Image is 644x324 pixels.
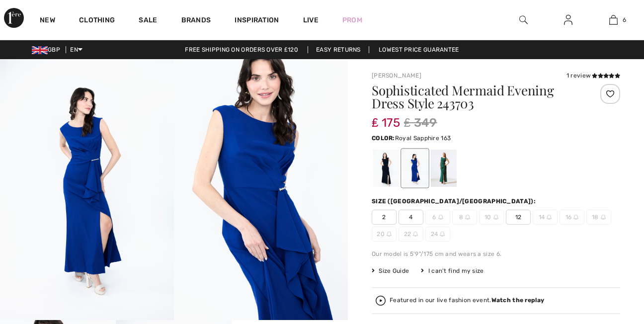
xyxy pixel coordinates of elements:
[519,14,528,26] img: search the website
[303,15,319,25] a: Live
[601,215,606,220] img: ring-m.svg
[372,227,397,242] span: 20
[491,297,545,304] strong: Watch the replay
[372,266,409,275] span: Size Guide
[402,150,428,187] div: Royal Sapphire 163
[70,46,82,53] span: EN
[586,210,611,225] span: 18
[533,210,558,225] span: 14
[372,84,579,110] h1: Sophisticated Mermaid Evening Dress Style 243703
[566,71,620,80] div: 1 review
[372,197,538,206] div: Size ([GEOGRAPHIC_DATA]/[GEOGRAPHIC_DATA]):
[174,59,348,320] img: Sophisticated Mermaid Evening Dress Style 243703. 2
[591,14,636,26] a: 6
[465,215,470,220] img: ring-m.svg
[372,106,400,130] span: ₤ 175
[390,297,544,304] div: Featured in our live fashion event.
[308,46,369,53] a: Easy Returns
[564,14,572,26] img: My Info
[32,46,48,54] img: UK Pound
[342,15,362,25] a: Prom
[372,135,395,142] span: Color:
[560,210,584,225] span: 16
[399,210,423,225] span: 4
[372,210,397,225] span: 2
[181,16,211,26] a: Brands
[609,14,618,26] img: My Bag
[372,72,421,79] a: [PERSON_NAME]
[547,215,552,220] img: ring-m.svg
[399,227,423,242] span: 22
[493,215,498,220] img: ring-m.svg
[440,232,445,237] img: ring-m.svg
[623,15,626,24] span: 6
[421,266,483,275] div: I can't find my size
[4,8,24,28] img: 1ère Avenue
[425,210,450,225] span: 6
[506,210,531,225] span: 12
[376,296,386,306] img: Watch the replay
[235,16,279,26] span: Inspiration
[387,232,392,237] img: ring-m.svg
[425,227,450,242] span: 24
[479,210,504,225] span: 10
[371,46,467,53] a: Lowest Price Guarantee
[372,249,620,258] div: Our model is 5'9"/175 cm and wears a size 6.
[438,215,443,220] img: ring-m.svg
[395,135,451,142] span: Royal Sapphire 163
[573,215,578,220] img: ring-m.svg
[556,14,580,26] a: Sign In
[139,16,157,26] a: Sale
[32,46,64,53] span: GBP
[79,16,115,26] a: Clothing
[373,150,399,187] div: Midnight Blue
[413,232,418,237] img: ring-m.svg
[452,210,477,225] span: 8
[40,16,55,26] a: New
[404,114,437,132] span: ₤ 349
[431,150,457,187] div: Absolute green
[177,46,306,53] a: Free shipping on orders over ₤120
